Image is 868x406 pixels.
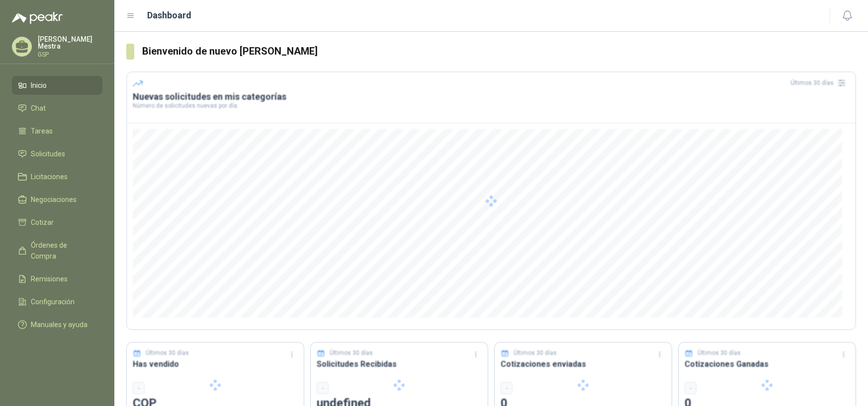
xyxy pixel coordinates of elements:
span: Tareas [31,126,53,136]
span: Chat [31,103,46,114]
a: Licitaciones [12,167,102,186]
a: Solicitudes [12,144,102,163]
span: Licitaciones [31,171,68,182]
h3: Bienvenido de nuevo [PERSON_NAME] [142,44,856,59]
a: Manuales y ayuda [12,315,102,334]
span: Inicio [31,80,47,91]
a: Órdenes de Compra [12,236,102,266]
a: Configuración [12,292,102,311]
h1: Dashboard [147,8,191,22]
a: Remisiones [12,270,102,288]
span: Solicitudes [31,148,65,159]
img: Logo peakr [12,12,63,24]
a: Cotizar [12,213,102,232]
span: Cotizar [31,217,54,228]
span: Negociaciones [31,194,77,205]
a: Tareas [12,122,102,140]
span: Remisiones [31,273,68,284]
a: Inicio [12,76,102,95]
p: GSP [38,52,102,58]
p: [PERSON_NAME] Mestra [38,36,102,50]
span: Manuales y ayuda [31,319,87,330]
span: Configuración [31,296,75,307]
a: Chat [12,99,102,118]
a: Negociaciones [12,190,102,209]
span: Órdenes de Compra [31,240,93,262]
